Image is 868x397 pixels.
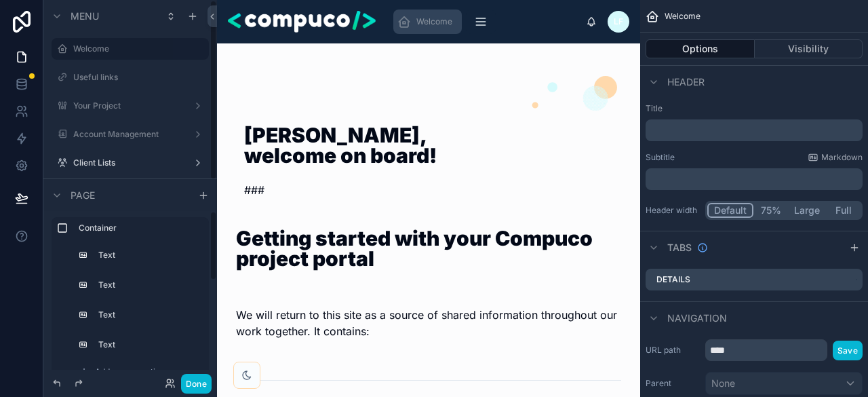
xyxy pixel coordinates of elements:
button: 75% [753,203,788,218]
label: Useful links [73,72,206,83]
label: Account Management [73,129,187,140]
span: Add a new section [95,366,165,377]
button: Options [646,39,755,58]
label: Text [98,280,201,290]
label: Welcome [73,43,201,54]
label: Header width [646,205,700,216]
label: Your Project [73,100,187,111]
span: Page [71,189,95,202]
div: scrollable content [387,7,586,37]
label: Text [98,250,201,261]
label: Subtitle [646,152,675,163]
label: Text [98,309,201,320]
label: URL path [646,345,700,356]
a: Welcome [393,10,462,34]
span: LF [614,16,623,27]
label: Client Lists [73,157,187,168]
span: Menu [71,10,99,23]
div: scrollable content [43,211,217,370]
div: scrollable content [646,168,863,190]
button: Default [707,203,753,218]
div: scrollable content [646,119,863,141]
button: Save [833,341,863,360]
button: Done [181,374,212,394]
span: Markdown [821,152,863,163]
button: Full [826,203,861,218]
button: Visibility [755,39,863,58]
span: Tabs [667,241,692,254]
img: App logo [228,11,376,33]
button: Large [788,203,826,218]
label: Details [656,274,690,285]
span: Welcome [416,16,452,27]
span: Navigation [667,311,727,325]
span: Header [667,75,705,89]
span: Welcome [665,11,701,22]
label: Container [79,223,203,233]
a: Markdown [808,152,863,163]
label: Text [98,339,201,350]
label: Title [646,103,863,114]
